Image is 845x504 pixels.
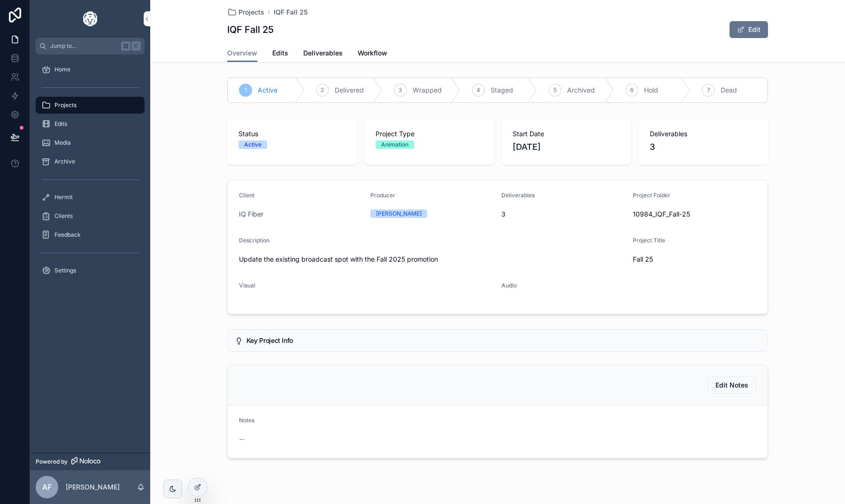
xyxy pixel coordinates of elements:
[36,208,145,225] a: Clients
[54,158,75,165] span: Archive
[36,38,145,54] button: Jump to...K
[54,139,71,147] span: Media
[54,212,73,220] span: Clients
[491,85,513,95] span: Staged
[513,140,620,154] span: [DATE]
[707,377,756,394] button: Edit Notes
[83,11,97,26] img: App logo
[36,189,145,206] a: Hermit
[245,86,247,94] span: 1
[370,192,395,199] span: Producer
[413,85,442,95] span: Wrapped
[644,85,658,95] span: Hold
[227,23,274,36] h1: IQF Fall 25
[630,86,633,94] span: 6
[36,226,145,243] a: Feedback
[36,134,145,151] a: Media
[476,86,480,94] span: 4
[238,8,264,17] span: Projects
[66,482,120,492] p: [PERSON_NAME]
[239,237,269,244] span: Description
[633,209,757,219] span: 10984_IQF_Fall-25
[54,231,81,239] span: Feedback
[303,48,343,58] span: Deliverables
[633,255,757,264] span: Fall 25
[30,453,150,470] a: Powered by
[376,209,422,218] div: [PERSON_NAME]
[730,21,768,38] button: Edit
[54,66,70,73] span: Home
[36,458,68,465] span: Powered by
[54,267,76,274] span: Settings
[358,48,387,58] span: Workflow
[36,262,145,279] a: Settings
[501,209,625,219] span: 3
[54,194,73,201] span: Hermit
[54,101,77,109] span: Projects
[513,129,620,139] span: Start Date
[650,140,757,154] span: 3
[132,42,140,50] span: K
[244,140,261,149] div: Active
[715,380,748,390] span: Edit Notes
[553,86,557,94] span: 5
[272,48,288,58] span: Edits
[501,192,535,199] span: Deliverables
[54,120,67,128] span: Edits
[633,192,670,199] span: Project Folder
[36,153,145,170] a: Archive
[633,237,665,244] span: Project Title
[246,337,760,344] h5: Key Project Info
[239,192,254,199] span: Client
[650,129,757,139] span: Deliverables
[239,282,255,289] span: Visual
[36,116,145,132] a: Edits
[50,42,117,50] span: Jump to...
[567,85,595,95] span: Archived
[42,481,52,493] span: AF
[501,282,517,289] span: Audio
[381,140,408,149] div: Animation
[227,8,264,17] a: Projects
[227,48,257,58] span: Overview
[358,45,387,63] a: Workflow
[321,86,324,94] span: 2
[303,45,343,63] a: Deliverables
[258,85,277,95] span: Active
[238,129,346,139] span: Status
[376,129,483,139] span: Project Type
[707,86,710,94] span: 7
[36,61,145,78] a: Home
[399,86,402,94] span: 3
[239,434,245,444] span: --
[227,45,257,62] a: Overview
[239,417,254,424] span: Notes
[239,209,263,219] a: IQ Fiber
[30,54,150,291] div: scrollable content
[721,85,737,95] span: Dead
[274,8,307,17] a: IQF Fall 25
[335,85,364,95] span: Delivered
[239,255,625,264] span: Update the existing broadcast spot with the Fall 2025 promotion
[36,97,145,114] a: Projects
[272,45,288,63] a: Edits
